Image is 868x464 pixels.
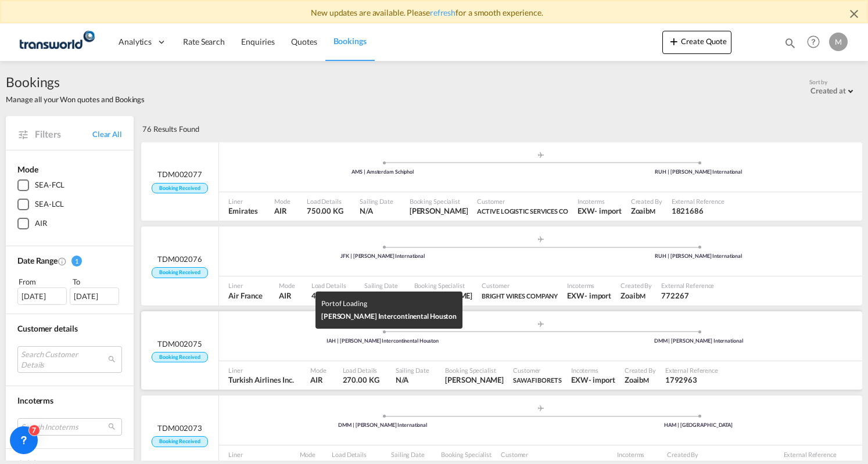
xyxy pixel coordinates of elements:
span: Mohammed Shahil [414,290,473,301]
span: Booking Specialist [410,197,468,206]
span: Booking Received [152,267,207,278]
span: AIR [279,290,295,301]
span: Zoaib M [620,290,652,301]
span: AIR [274,206,290,216]
md-icon: assets/icons/custom/roll-o-plane.svg [534,236,548,242]
span: BRIGHT WIRES COMPANY [482,292,558,300]
span: Sailing Date [391,450,425,459]
span: Customer [482,281,558,290]
span: Incoterms [567,281,611,290]
span: Liner [228,197,258,206]
md-checkbox: AIR [17,218,122,229]
div: - import [594,206,621,216]
span: 1 [71,256,82,267]
span: Quotes [291,37,317,46]
span: Zoaib M [631,206,662,216]
span: Booking Specialist [445,366,504,375]
span: Booking Specialist [441,450,492,459]
span: M [643,376,649,384]
button: icon-plus 400-fgCreate Quote [662,31,731,54]
span: BRIGHT WIRES COMPANY [482,290,558,301]
div: icon-magnify [784,37,797,54]
span: Load Details [332,450,375,459]
span: Booking Specialist [414,281,473,290]
div: [DATE] [17,287,67,305]
span: External Reference [661,281,714,290]
span: Incoterms [578,197,622,206]
span: From To [DATE][DATE] [17,276,122,305]
span: Date Range [17,256,58,265]
div: Analytics [110,23,175,61]
div: M [829,33,848,51]
div: [DATE] [70,287,119,305]
span: Created By [667,450,774,459]
md-icon: assets/icons/custom/roll-o-plane.svg [534,152,548,158]
span: Mode [274,197,290,206]
md-checkbox: SEA-LCL [17,199,122,210]
span: SAWAFI BORETS [513,376,562,384]
span: TDM002073 [157,423,202,433]
span: Rate Search [183,37,225,46]
span: Help [804,32,823,52]
a: Rate Search [175,23,233,61]
img: 1a84b2306ded11f09c1219774cd0a0fe.png [17,29,96,55]
div: Created at [810,86,846,95]
span: N/A [396,375,429,385]
span: Booking Received [152,183,207,194]
span: N/A [360,206,393,216]
span: Booking Received [152,436,207,447]
a: Bookings [325,23,375,61]
div: JFK | [PERSON_NAME] International [225,253,541,260]
div: 76 Results Found [142,116,199,142]
span: Customer [477,197,568,206]
div: EXW [567,290,584,301]
div: RUH | [PERSON_NAME] International [541,253,857,260]
div: EXW [578,206,595,216]
span: ACTIVE LOGISTIC SERVICES CO [477,206,568,216]
span: Mohammed Shahil [445,375,504,385]
div: TDM002075 Booking Received assets/icons/custom/ship-fill.svgassets/icons/custom/roll-o-plane.svgP... [141,311,862,390]
span: External Reference [784,450,837,459]
span: 1821686 [672,206,724,216]
div: DMM | [PERSON_NAME] International [225,422,541,429]
span: Liner [228,450,284,459]
md-icon: assets/icons/custom/roll-o-plane.svg [534,321,548,327]
span: Analytics [119,36,152,48]
span: TDM002076 [157,254,202,264]
div: Customer details [17,323,122,334]
div: From [17,276,69,287]
span: Filters [35,128,92,141]
div: DMM | [PERSON_NAME] International [541,337,857,345]
div: TDM002077 Booking Received assets/icons/custom/ship-fill.svgassets/icons/custom/roll-o-plane.svgP... [141,142,862,221]
div: To [71,276,123,287]
span: EXW import [567,290,611,301]
div: AIR [35,218,47,229]
span: External Reference [672,197,724,206]
span: Sailing Date [396,366,429,375]
span: 469.00 KG [311,291,348,300]
span: 750.00 KG [307,206,343,215]
span: EXW import [571,375,615,385]
span: ACTIVE LOGISTIC SERVICES CO [477,207,568,215]
span: Emirates [228,206,258,216]
span: Incoterms [17,395,53,405]
span: M [640,292,645,300]
span: Customer [501,450,608,459]
span: Bookings [6,73,145,91]
div: New updates are available. Please for a smooth experience. [1,7,867,19]
span: Mode [279,281,295,290]
span: Enquiries [241,37,275,46]
span: 270.00 KG [343,375,379,384]
span: Liner [228,281,263,290]
div: IAH | [PERSON_NAME] Intercontinental Houston [225,337,541,345]
div: - import [589,375,615,385]
div: HAM | [GEOGRAPHIC_DATA] [541,422,857,429]
span: TDM002075 [157,339,202,349]
span: TDM002077 [157,169,202,179]
span: Air France [228,290,263,301]
span: Created By [620,281,652,290]
span: Customer [513,366,562,375]
div: SEA-LCL [35,199,64,210]
span: Manage all your Won quotes and Bookings [6,94,145,105]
